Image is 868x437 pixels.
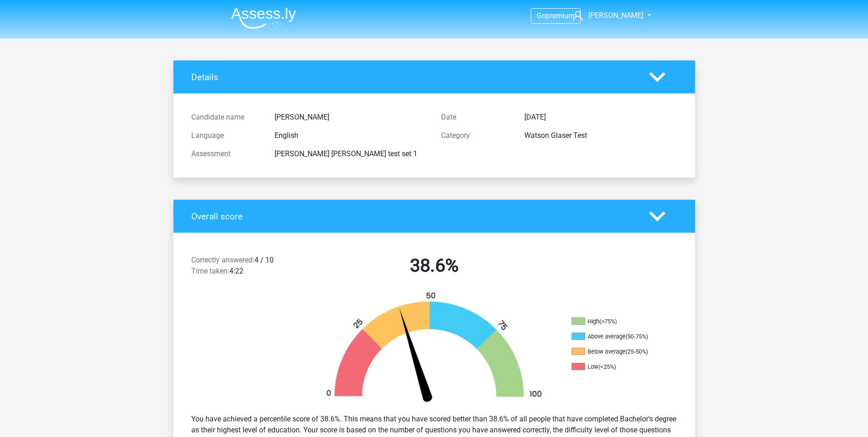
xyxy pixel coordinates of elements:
div: [PERSON_NAME] [268,112,434,123]
li: Low [571,363,663,371]
h4: Overall score [191,211,636,222]
span: Time taken: [191,267,229,275]
span: Correctly answered: [191,256,254,264]
div: (25-50%) [625,348,648,355]
span: premium [546,11,575,20]
div: [DATE] [518,112,684,123]
div: (<25%) [598,363,616,370]
div: [PERSON_NAME] [PERSON_NAME] test set 1 [268,148,434,159]
div: Date [434,112,518,123]
a: Gopremium [531,10,580,22]
li: Above average [571,333,663,341]
li: Below average [571,348,663,356]
img: Assessly [231,7,296,29]
div: Candidate name [184,112,268,123]
span: Go [537,11,546,20]
h2: 38.6% [316,255,552,277]
img: 39.cfb20498deeb.png [311,291,558,406]
div: English [268,130,434,141]
div: (50-75%) [625,333,648,340]
div: (>75%) [599,318,617,325]
div: Assessment [184,148,268,159]
h4: Details [191,72,636,82]
div: Watson Glaser Test [518,130,684,141]
div: Category [434,130,518,141]
a: [PERSON_NAME] [569,10,644,21]
div: Language [184,130,268,141]
span: [PERSON_NAME] [588,11,643,20]
li: High [571,317,663,326]
div: 4 / 10 4:22 [184,255,309,280]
